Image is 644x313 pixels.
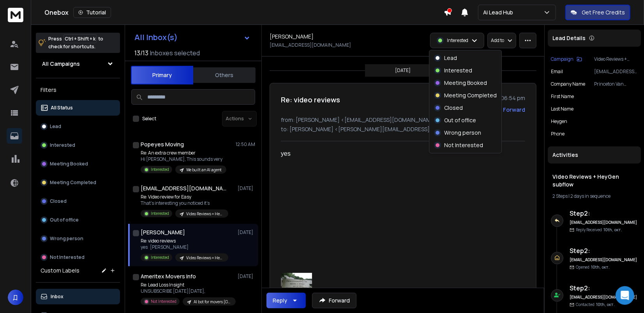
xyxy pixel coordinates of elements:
[8,290,23,305] span: Д
[64,34,97,43] span: Ctrl + Shift + k
[236,141,255,148] p: 12:50 AM
[50,161,88,167] p: Meeting Booked
[551,106,573,112] p: Last Name
[141,273,196,280] h1: Ameritex Movers Info
[551,56,573,62] p: Campaign
[141,156,226,162] p: Hi [PERSON_NAME], This sounds very
[42,60,80,68] h1: All Campaigns
[444,129,481,137] p: Wrong person
[444,54,457,62] p: Lead
[50,142,75,148] p: Interested
[570,257,638,263] h6: [EMAIL_ADDRESS][DOMAIN_NAME]
[570,209,638,218] h6: Step 2 :
[141,229,185,236] h1: [PERSON_NAME]
[570,220,638,225] h6: [EMAIL_ADDRESS][DOMAIN_NAME]
[552,193,636,199] div: |
[193,67,256,84] button: Others
[444,104,463,112] p: Closed
[444,91,497,99] p: Meeting Completed
[50,254,85,260] p: Not Interested
[312,293,356,308] button: Forward
[395,67,411,74] p: [DATE]
[570,294,638,300] h6: [EMAIL_ADDRESS][DOMAIN_NAME]
[281,125,525,133] p: to: [PERSON_NAME] <[PERSON_NAME][EMAIL_ADDRESS][DOMAIN_NAME]>
[552,173,636,188] h1: Video Reviews + HeyGen subflow
[552,193,568,199] span: 2 Steps
[444,79,487,87] p: Meeting Booked
[186,211,224,217] p: Video Reviews + HeyGen subflow
[551,81,585,87] p: Company Name
[594,69,638,75] p: [EMAIL_ADDRESS][DOMAIN_NAME]
[131,66,193,84] button: Primary
[594,56,638,62] p: Video Reviews + HeyGen subflow
[134,33,178,41] h1: All Inbox(s)
[503,106,525,114] div: Forward
[591,264,610,270] span: 10th, окт.
[186,167,222,173] p: We built an AI agent
[50,217,79,223] p: Out of office
[551,93,574,100] p: First Name
[151,299,176,304] p: Not Interested
[238,185,255,192] p: [DATE]
[270,33,314,40] h1: [PERSON_NAME]
[238,229,255,236] p: [DATE]
[50,198,67,204] p: Closed
[570,246,638,255] h6: Step 2 :
[36,84,120,95] h3: Filters
[548,146,641,164] div: Activities
[281,273,312,296] img: logo
[50,123,61,130] p: Lead
[281,149,508,158] div: yes
[444,116,476,124] p: Out of office
[134,48,148,58] span: 13 / 13
[141,282,234,288] p: Re: Lead Loss Insight
[142,116,156,122] label: Select
[603,227,622,232] span: 10th, окт.
[151,211,169,216] p: Interested
[576,227,622,233] p: Reply Received
[273,297,287,304] div: Reply
[444,67,472,74] p: Interested
[570,193,610,199] span: 2 days in sequence
[51,294,64,300] p: Inbox
[576,302,615,308] p: Contacted
[582,9,625,16] p: Get Free Credits
[570,283,638,293] h6: Step 2 :
[596,302,615,307] span: 10th, окт.
[281,94,340,105] h1: Re: video reviews
[483,9,516,16] p: Ai Lead Hub
[491,37,504,44] p: Add to
[551,131,565,137] p: Phone
[238,273,255,280] p: [DATE]
[141,194,228,200] p: Re: Video review for Easy
[186,255,224,261] p: Video Reviews + HeyGen subflow
[551,118,567,125] p: heygen
[444,141,483,149] p: Not Interested
[73,7,111,18] button: Tutorial
[141,141,184,148] h1: Popeyes Moving
[141,244,228,250] p: yes [PERSON_NAME]
[141,150,226,156] p: Re: An extra crew member
[141,288,234,294] p: UNSUBSCRIBE [DATE][DATE],
[50,179,96,186] p: Meeting Completed
[150,48,200,58] h3: Inboxes selected
[141,185,226,192] h1: [EMAIL_ADDRESS][DOMAIN_NAME]
[51,105,73,111] p: All Status
[551,69,563,75] p: Email
[576,264,610,270] p: Opened
[552,34,586,42] p: Lead Details
[141,238,228,244] p: Re: video reviews
[194,299,231,305] p: AI bot for movers [GEOGRAPHIC_DATA]
[594,81,638,87] p: Princeton Van Service
[281,116,525,124] p: from: [PERSON_NAME] <[EMAIL_ADDRESS][DOMAIN_NAME]>
[151,255,169,260] p: Interested
[151,167,169,172] p: Interested
[48,35,103,51] p: Press to check for shortcuts.
[447,37,468,44] p: Interested
[41,267,79,274] h3: Custom Labels
[50,236,83,242] p: Wrong person
[616,286,634,305] div: Open Intercom Messenger
[44,7,444,18] div: Onebox
[270,42,351,48] p: [EMAIL_ADDRESS][DOMAIN_NAME]
[141,200,228,206] p: That’s interesting you noticed it’s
